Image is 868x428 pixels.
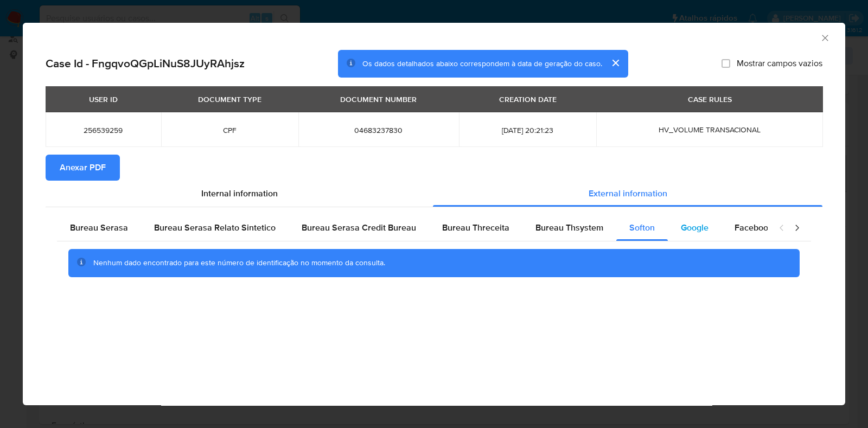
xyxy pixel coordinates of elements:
[681,90,738,108] div: CASE RULES
[93,257,385,268] span: Nenhum dado encontrado para este número de identificação no momento da consulta.
[192,90,268,108] div: DOCUMENT TYPE
[60,156,106,180] span: Anexar PDF
[82,90,124,108] div: USER ID
[46,155,120,181] button: Anexar PDF
[737,58,822,69] span: Mostrar campos vazios
[681,221,709,234] span: Google
[493,90,563,108] div: CREATION DATE
[57,215,768,241] div: Detailed external info
[659,124,761,135] span: HV_VOLUME TRANSACIONAL
[201,187,278,200] span: Internal information
[472,125,583,135] span: [DATE] 20:21:23
[174,125,285,135] span: CPF
[59,125,148,135] span: 256539259
[535,221,603,234] span: Bureau Thsystem
[362,58,602,69] span: Os dados detalhados abaixo correspondem à data de geração do caso.
[46,56,245,71] h2: Case Id - FngqvoQGpLiNuS8JUyRAhjsz
[722,59,730,68] input: Mostrar campos vazios
[46,181,822,207] div: Detailed info
[311,125,446,135] span: 04683237830
[735,221,773,234] span: Facebook
[629,221,655,234] span: Softon
[820,33,829,42] button: Fechar a janela
[589,187,667,200] span: External information
[602,50,628,76] button: cerrar
[154,221,276,234] span: Bureau Serasa Relato Sintetico
[23,23,845,405] div: closure-recommendation-modal
[442,221,509,234] span: Bureau Threceita
[334,90,423,108] div: DOCUMENT NUMBER
[70,221,128,234] span: Bureau Serasa
[302,221,416,234] span: Bureau Serasa Credit Bureau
